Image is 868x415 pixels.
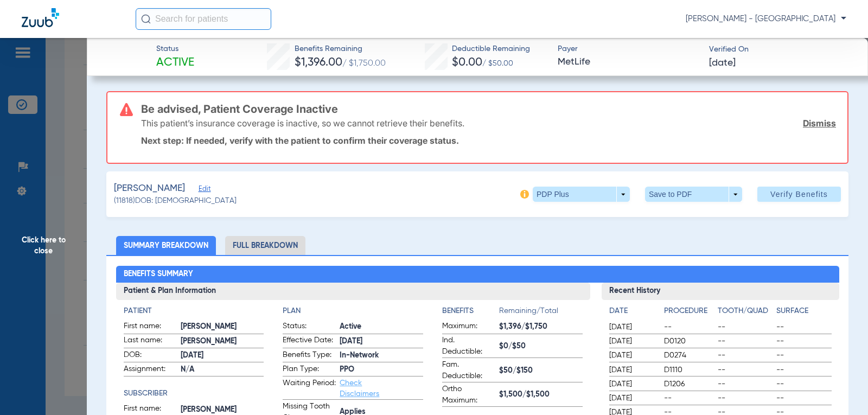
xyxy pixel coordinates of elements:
[295,43,386,55] span: Benefits Remaining
[776,393,831,404] span: --
[442,305,499,317] h4: Benefits
[499,321,583,333] span: $1,396/$1,750
[609,305,655,321] app-breakdown-title: Date
[116,283,591,300] h3: Patient & Plan Information
[609,393,655,404] span: [DATE]
[776,336,831,347] span: --
[558,55,699,69] span: MetLife
[452,43,530,55] span: Deductible Remaining
[340,379,379,398] a: Check Disclaimers
[136,8,271,30] input: Search for patients
[499,305,583,321] span: Remaining/Total
[283,321,336,334] span: Status:
[776,305,831,317] h4: Surface
[141,14,151,24] img: Search Icon
[718,305,773,317] h4: Tooth/Quad
[757,187,841,202] button: Verify Benefits
[116,266,839,283] h2: Benefits Summary
[718,336,773,347] span: --
[120,103,133,116] img: error-icon
[181,321,264,333] span: [PERSON_NAME]
[22,8,59,27] img: Zuub Logo
[295,57,342,68] span: $1,396.00
[124,363,177,376] span: Assignment:
[718,365,773,375] span: --
[664,305,713,317] h4: Procedure
[520,190,529,199] img: info-icon
[340,350,423,361] span: In-Network
[499,389,583,400] span: $1,500/$1,500
[718,350,773,361] span: --
[718,379,773,390] span: --
[609,379,655,390] span: [DATE]
[124,388,264,399] h4: Subscriber
[114,182,185,195] span: [PERSON_NAME]
[116,236,216,255] li: Summary Breakdown
[664,322,713,333] span: --
[452,57,482,68] span: $0.00
[609,365,655,375] span: [DATE]
[340,321,423,333] span: Active
[124,349,177,362] span: DOB:
[718,305,773,321] app-breakdown-title: Tooth/Quad
[283,335,336,348] span: Effective Date:
[156,55,194,71] span: Active
[718,393,773,404] span: --
[664,336,713,347] span: D0120
[609,336,655,347] span: [DATE]
[664,393,713,404] span: --
[776,379,831,390] span: --
[124,321,177,334] span: First name:
[803,118,836,129] a: Dismiss
[533,187,630,202] button: PDP Plus
[664,379,713,390] span: D1206
[225,236,305,255] li: Full Breakdown
[558,43,699,55] span: Payer
[283,363,336,376] span: Plan Type:
[442,384,495,406] span: Ortho Maximum:
[124,335,177,348] span: Last name:
[342,59,386,68] span: / $1,750.00
[340,336,423,347] span: [DATE]
[770,190,828,199] span: Verify Benefits
[181,336,264,347] span: [PERSON_NAME]
[141,104,836,114] h3: Be advised, Patient Coverage Inactive
[645,187,742,202] button: Save to PDF
[664,350,713,361] span: D0274
[442,359,495,382] span: Fam. Deductible:
[156,43,194,55] span: Status
[709,44,851,55] span: Verified On
[718,322,773,333] span: --
[776,350,831,361] span: --
[664,305,713,321] app-breakdown-title: Procedure
[340,364,423,375] span: PPO
[114,195,237,207] span: (11818) DOB: [DEMOGRAPHIC_DATA]
[181,364,264,375] span: N/A
[776,365,831,375] span: --
[141,135,836,146] p: Next step: If needed, verify with the patient to confirm their coverage status.
[664,365,713,375] span: D1110
[442,305,499,321] app-breakdown-title: Benefits
[609,350,655,361] span: [DATE]
[609,305,655,317] h4: Date
[499,365,583,376] span: $50/$150
[709,56,736,70] span: [DATE]
[686,14,846,24] span: [PERSON_NAME] - [GEOGRAPHIC_DATA]
[776,305,831,321] app-breakdown-title: Surface
[283,378,336,399] span: Waiting Period:
[283,349,336,362] span: Benefits Type:
[609,322,655,333] span: [DATE]
[482,60,513,67] span: / $50.00
[124,305,264,317] h4: Patient
[776,322,831,333] span: --
[181,350,264,361] span: [DATE]
[442,321,495,334] span: Maximum:
[199,185,208,195] span: Edit
[602,283,839,300] h3: Recent History
[442,335,495,357] span: Ind. Deductible:
[499,341,583,352] span: $0/$50
[283,305,423,317] h4: Plan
